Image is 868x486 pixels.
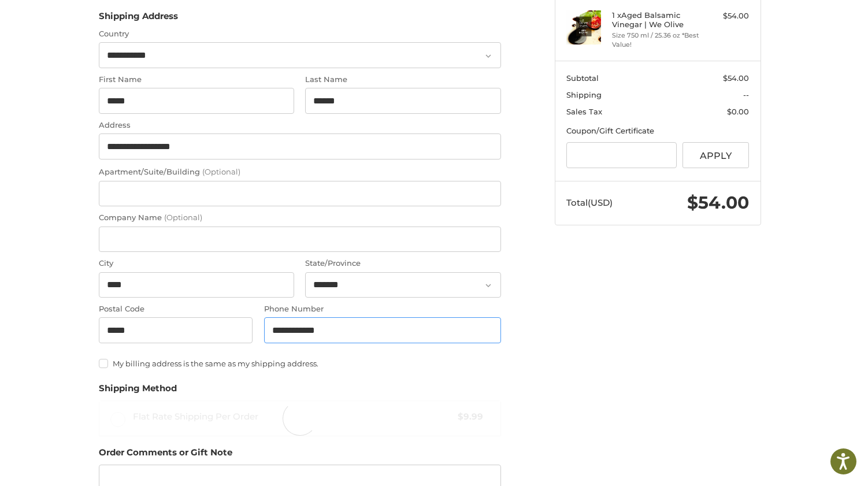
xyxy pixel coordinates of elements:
[566,197,613,208] span: Total (USD)
[99,10,178,28] legend: Shipping Address
[743,90,749,99] span: --
[264,303,501,315] label: Phone Number
[687,192,749,213] span: $54.00
[566,125,749,137] div: Coupon/Gift Certificate
[566,107,602,116] span: Sales Tax
[682,142,750,168] button: Apply
[566,90,602,99] span: Shipping
[703,10,749,22] div: $54.00
[133,15,147,29] button: Open LiveChat chat widget
[99,166,501,178] label: Apartment/Suite/Building
[99,258,294,269] label: City
[99,303,253,315] label: Postal Code
[99,28,501,40] label: Country
[99,359,501,368] label: My billing address is the same as my shipping address.
[99,446,232,465] legend: Order Comments
[99,382,177,400] legend: Shipping Method
[164,213,202,222] small: (Optional)
[305,258,500,269] label: State/Province
[99,212,501,224] label: Company Name
[566,142,677,168] input: Gift Certificate or Coupon Code
[202,167,240,176] small: (Optional)
[612,31,700,50] li: Size 750 ml / 25.36 oz *Best Value!
[723,73,749,83] span: $54.00
[566,73,599,83] span: Subtotal
[612,10,700,29] h4: 1 x Aged Balsamic Vinegar | We Olive
[99,120,501,131] label: Address
[16,17,131,27] p: We're away right now. Please check back later!
[727,107,749,116] span: $0.00
[305,74,500,86] label: Last Name
[99,74,294,86] label: First Name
